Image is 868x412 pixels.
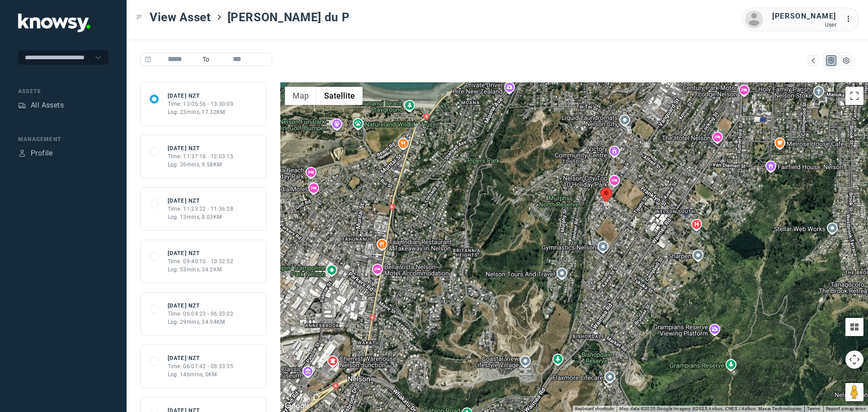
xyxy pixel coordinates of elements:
[845,14,856,26] div: :
[845,318,863,336] button: Tilt map
[168,152,234,161] div: Time: 11:37:18 - 12:03:15
[168,100,234,108] div: Time: 13:06:56 - 13:30:09
[807,406,821,411] a: Terms (opens in new tab)
[18,101,26,109] div: Assets
[283,400,312,412] a: Open this area in Google Maps (opens a new window)
[168,257,234,265] div: Time: 09:40:10 - 10:32:52
[31,148,53,159] div: Profile
[285,87,316,105] button: Show street map
[168,354,234,362] div: [DATE] NZT
[168,197,234,205] div: [DATE] NZT
[827,57,835,65] div: Map
[575,406,614,412] button: Keyboard shortcuts
[846,15,855,22] tspan: ...
[168,370,234,379] div: Log: 146mins, 0KM
[168,318,234,326] div: Log: 29mins, 34.94KM
[316,87,363,105] button: Show satellite imagery
[18,14,90,32] img: Application Logo
[18,87,108,95] div: Assets
[168,265,234,274] div: Log: 53mins, 34.2KM
[150,9,211,25] span: View Asset
[745,10,763,28] img: avatar.png
[168,92,234,100] div: [DATE] NZT
[168,302,234,310] div: [DATE] NZT
[136,14,142,20] div: Toggle Menu
[845,14,856,24] div: :
[168,249,234,257] div: [DATE] NZT
[168,362,234,370] div: Time: 06:07:42 - 08:33:35
[772,11,836,22] div: [PERSON_NAME]
[772,22,836,28] div: User
[199,52,213,66] span: To
[18,149,26,157] div: Profile
[842,57,850,65] div: List
[168,310,234,318] div: Time: 06:04:23 - 06:33:02
[31,100,64,111] div: All Assets
[216,14,223,21] div: >
[227,9,350,25] span: [PERSON_NAME] du P
[283,400,312,412] img: Google
[18,148,53,159] a: ProfileProfile
[845,87,863,105] button: Toggle fullscreen view
[845,350,863,369] button: Map camera controls
[619,406,802,411] span: Map data ©2025 Google Imagery ©2025 Airbus, CNES / Airbus, Maxar Technologies
[845,383,863,401] button: Drag Pegman onto the map to open Street View
[168,108,234,116] div: Log: 23mins, 17.32KM
[168,213,234,221] div: Log: 13mins, 8.03KM
[826,406,865,411] a: Report a map error
[168,144,234,152] div: [DATE] NZT
[168,205,234,213] div: Time: 11:23:22 - 11:36:28
[168,161,234,169] div: Log: 26mins, 9.58KM
[18,135,108,143] div: Management
[809,57,817,65] div: Map
[18,100,64,111] a: AssetsAll Assets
